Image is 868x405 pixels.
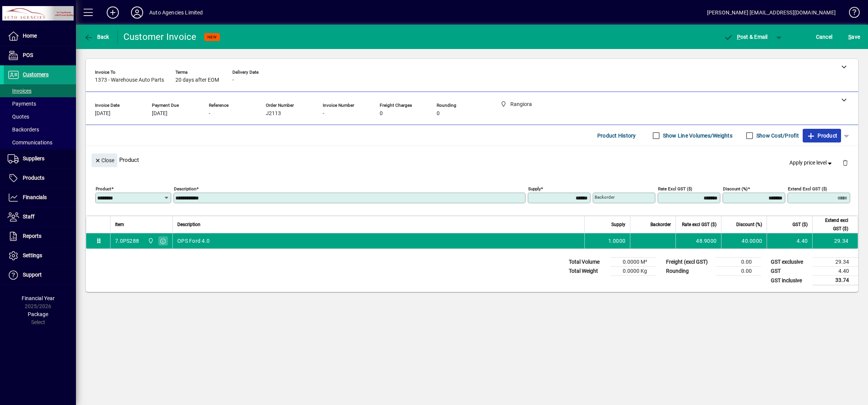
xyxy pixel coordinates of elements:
button: Save [846,30,862,44]
mat-label: Discount (%) [723,186,748,191]
mat-label: Rate excl GST ($) [658,186,692,191]
app-page-header-button: Close [90,157,119,163]
span: Package [28,311,48,317]
a: Home [4,27,76,46]
td: 0.0000 Kg [611,267,656,276]
td: 29.34 [812,233,858,248]
a: Knowledge Base [843,2,859,26]
button: Product History [594,129,639,142]
span: Payments [8,101,36,107]
span: NEW [207,35,217,40]
button: Delete [836,153,854,172]
span: Settings [23,252,42,258]
a: Staff [4,207,76,226]
span: Cancel [816,31,833,43]
span: Back [84,34,109,40]
span: [DATE] [152,111,167,117]
a: Communications [4,136,76,149]
a: Suppliers [4,149,76,168]
span: Extend excl GST ($) [817,216,848,233]
td: GST [767,267,813,276]
span: - [232,77,234,83]
span: OPS Ford 4.0 [177,237,210,245]
span: 0 [380,111,383,117]
mat-label: Description [174,186,196,191]
button: Profile [125,6,149,19]
td: 29.34 [813,258,858,267]
span: S [848,34,851,40]
mat-label: Extend excl GST ($) [788,186,827,191]
a: Products [4,169,76,188]
button: Product [803,129,841,142]
button: Close [92,153,117,167]
span: 20 days after EOM [175,77,219,83]
a: Quotes [4,110,76,123]
div: [PERSON_NAME] [EMAIL_ADDRESS][DOMAIN_NAME] [707,6,836,19]
a: POS [4,46,76,65]
td: 40.0000 [721,233,767,248]
mat-label: Product [96,186,111,191]
span: Supply [611,220,625,229]
a: Invoices [4,84,76,97]
span: - [209,111,210,117]
app-page-header-button: Delete [836,159,854,166]
div: Product [86,146,858,174]
div: 7.0PS288 [115,237,139,245]
span: GST ($) [792,220,808,229]
a: Reports [4,227,76,246]
span: Products [23,175,44,181]
div: Customer Invoice [123,31,197,43]
td: Total Volume [565,258,611,267]
span: Invoices [8,88,32,94]
span: Financial Year [22,295,55,301]
td: 4.40 [813,267,858,276]
span: ave [848,31,860,43]
td: 0.00 [715,258,761,267]
span: Backorder [650,220,671,229]
a: Backorders [4,123,76,136]
span: ost & Email [724,34,768,40]
td: Freight (excl GST) [662,258,715,267]
div: Auto Agencies Limited [149,6,203,19]
span: Backorders [8,127,39,133]
td: 0.00 [715,267,761,276]
span: 1.0000 [608,237,626,245]
span: Rangiora [146,237,155,245]
td: Total Weight [565,267,611,276]
div: 48.9000 [680,237,716,245]
mat-label: Backorder [595,195,615,200]
span: Apply price level [789,159,833,167]
span: Close [95,154,114,167]
span: POS [23,52,33,58]
td: 4.40 [767,233,812,248]
td: GST inclusive [767,276,813,285]
span: Home [23,33,37,39]
a: Financials [4,188,76,207]
span: Support [23,272,42,278]
span: 0 [437,111,440,117]
span: J2113 [266,111,281,117]
a: Payments [4,97,76,110]
span: - [323,111,324,117]
td: GST exclusive [767,258,813,267]
span: Description [177,220,200,229]
span: Customers [23,71,49,78]
button: Cancel [814,30,835,44]
span: Quotes [8,114,29,120]
span: Reports [23,233,41,239]
span: Rate excl GST ($) [682,220,716,229]
span: Suppliers [23,155,44,161]
button: Add [101,6,125,19]
span: Financials [23,194,47,200]
span: [DATE] [95,111,110,117]
span: Communications [8,139,52,146]
span: Item [115,220,124,229]
td: 33.74 [813,276,858,285]
td: Rounding [662,267,715,276]
button: Apply price level [786,156,836,170]
app-page-header-button: Back [76,30,118,44]
label: Show Cost/Profit [755,132,799,139]
span: P [737,34,740,40]
span: Discount (%) [736,220,762,229]
span: Product [806,130,837,142]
